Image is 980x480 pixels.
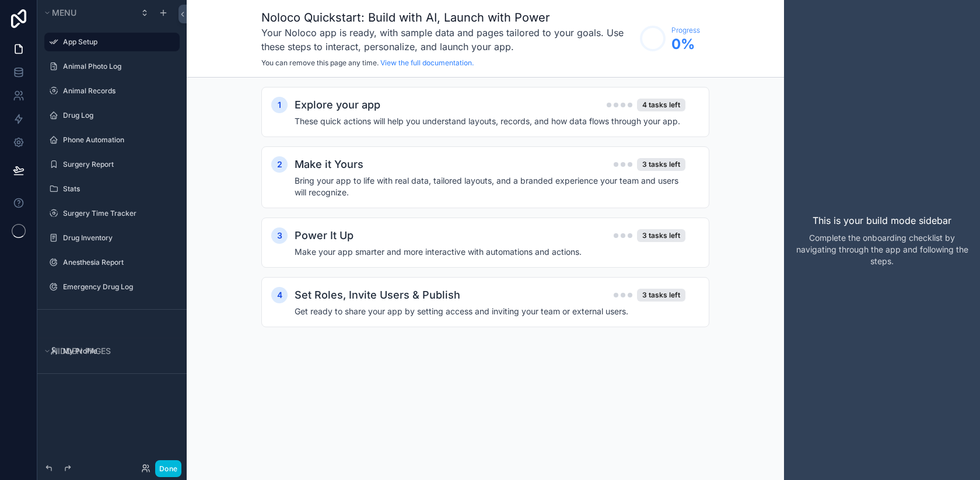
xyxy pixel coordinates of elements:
[63,209,173,218] label: Surgery Time Tracker
[42,343,175,359] button: Hidden pages
[63,86,173,96] label: Animal Records
[63,258,173,267] label: Anesthesia Report
[793,232,971,267] p: Complete the onboarding checklist by navigating through the app and following the steps.
[671,35,700,54] span: 0 %
[261,58,379,67] span: You can remove this page any time.
[63,282,173,292] label: Emergency Drug Log
[261,9,634,26] h1: Noloco Quickstart: Build with AI, Launch with Power
[63,62,173,71] label: Animal Photo Log
[63,233,173,243] label: Drug Inventory
[63,37,173,47] label: App Setup
[52,8,76,17] span: Menu
[63,135,173,145] label: Phone Automation
[63,184,173,194] label: Stats
[42,5,133,21] button: Menu
[671,26,700,35] span: Progress
[155,460,181,477] button: Done
[380,58,474,67] a: View the full documentation.
[813,213,951,227] p: This is your build mode sidebar
[63,346,173,356] label: My Profile
[63,111,173,120] label: Drug Log
[63,160,173,169] label: Surgery Report
[261,26,634,54] h3: Your Noloco app is ready, with sample data and pages tailored to your goals. Use these steps to i...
